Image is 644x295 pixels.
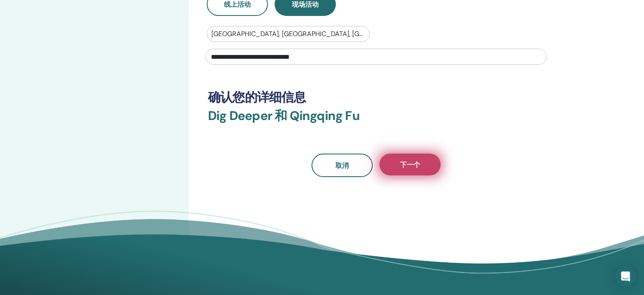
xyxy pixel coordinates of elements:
h3: 确认您的详细信息 [208,90,544,105]
h3: Dig Deeper 和 Qingqing Fu [208,108,544,133]
button: 下一个 [379,154,441,175]
span: 取消 [335,161,349,170]
div: Open Intercom Messenger [615,266,636,287]
a: 取消 [312,154,373,177]
span: 下一个 [400,160,420,169]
